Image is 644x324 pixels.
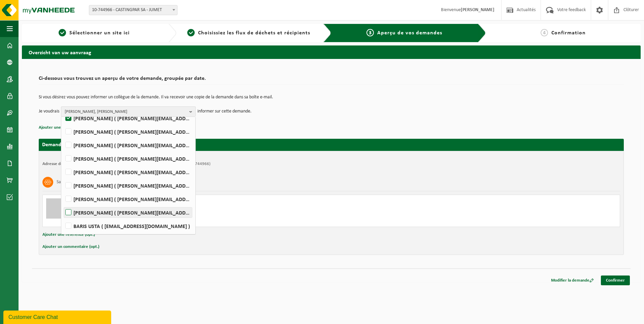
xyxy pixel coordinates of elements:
[64,207,192,218] label: [PERSON_NAME] ( [PERSON_NAME][EMAIL_ADDRESS][DOMAIN_NAME] )
[39,95,624,100] p: Si vous désirez vous pouvez informer un collègue de la demande. Il va recevoir une copie de la de...
[64,113,192,123] label: [PERSON_NAME] ( [PERSON_NAME][EMAIL_ADDRESS][DOMAIN_NAME] )
[541,29,548,36] span: 4
[73,209,358,215] div: Enlever et replacer le conteneur
[57,177,89,188] h3: Sable de fonderie
[39,76,624,85] h2: Ci-dessous vous trouvez un aperçu de votre demande, groupée par date.
[551,30,586,36] span: Confirmation
[601,276,630,285] a: Confirmer
[197,106,252,117] p: informer sur cette demande.
[39,123,91,132] button: Ajouter une référence (opt.)
[89,5,177,15] span: 10-744966 - CASTINGPAR SA - JUMET
[180,29,318,37] a: 2Choisissiez les flux de déchets et récipients
[546,276,599,285] a: Modifier la demande
[73,218,358,223] div: Nombre: 2
[64,181,192,191] label: [PERSON_NAME] ( [PERSON_NAME][EMAIL_ADDRESS][DOMAIN_NAME] )
[42,162,85,166] strong: Adresse de placement:
[69,30,130,36] span: Sélectionner un site ici
[64,194,192,204] label: [PERSON_NAME] ( [PERSON_NAME][EMAIL_ADDRESS][DOMAIN_NAME] )
[42,230,95,239] button: Ajouter une référence (opt.)
[377,30,442,36] span: Aperçu de vos demandes
[25,29,163,37] a: 1Sélectionner un site ici
[64,140,192,150] label: [PERSON_NAME] ( [PERSON_NAME][EMAIL_ADDRESS][DOMAIN_NAME] )
[3,309,112,324] iframe: chat widget
[366,29,374,36] span: 3
[64,167,192,177] label: [PERSON_NAME] ( [PERSON_NAME][EMAIL_ADDRESS][DOMAIN_NAME] )
[64,221,192,231] label: BARIS USTA ( [EMAIL_ADDRESS][DOMAIN_NAME] )
[59,29,66,36] span: 1
[198,30,310,36] span: Choisissiez les flux de déchets et récipients
[42,242,99,251] button: Ajouter un commentaire (opt.)
[22,45,641,59] h2: Overzicht van uw aanvraag
[42,142,93,148] strong: Demande pour [DATE]
[187,29,195,36] span: 2
[65,107,187,117] span: [PERSON_NAME], [PERSON_NAME]
[64,127,192,137] label: [PERSON_NAME] ( [PERSON_NAME][EMAIL_ADDRESS][DOMAIN_NAME] )
[39,106,59,117] p: Je voudrais
[61,106,196,117] button: [PERSON_NAME], [PERSON_NAME]
[461,7,494,12] strong: [PERSON_NAME]
[64,154,192,164] label: [PERSON_NAME] ( [PERSON_NAME][EMAIL_ADDRESS][DOMAIN_NAME] )
[89,5,178,15] span: 10-744966 - CASTINGPAR SA - JUMET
